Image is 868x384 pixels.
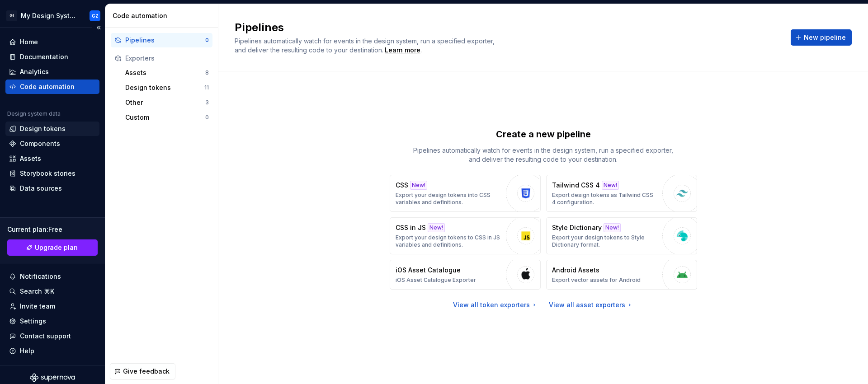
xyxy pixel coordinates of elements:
[205,114,209,121] div: 0
[804,33,846,42] span: New pipeline
[125,54,209,63] div: Exporters
[20,139,60,148] div: Components
[383,47,422,54] span: .
[122,66,212,80] button: Assets8
[5,136,99,151] a: Components
[396,223,426,232] p: CSS in JS
[20,169,75,178] div: Storybook stories
[5,329,99,343] button: Contact support
[552,276,641,284] p: Export vector assets for Android
[5,151,99,166] a: Assets
[5,314,99,328] a: Settings
[110,363,175,379] button: Give feedback
[235,20,780,35] h2: Pipelines
[122,80,212,95] button: Design tokens11
[20,154,41,163] div: Assets
[552,181,600,190] p: Tailwind CSS 4
[604,223,621,232] div: New!
[396,181,408,190] p: CSS
[125,83,204,92] div: Design tokens
[35,243,78,252] span: Upgrade plan
[546,217,697,254] button: Style DictionaryNew!Export your design tokens to Style Dictionary format.
[5,181,99,196] a: Data sources
[408,146,679,164] p: Pipelines automatically watch for events in the design system, run a specified exporter, and deli...
[20,332,71,341] div: Contact support
[122,95,212,110] button: Other3
[20,67,49,76] div: Analytics
[5,35,99,49] a: Home
[410,181,427,190] div: New!
[546,175,697,212] button: Tailwind CSS 4New!Export design tokens as Tailwind CSS 4 configuration.
[552,223,602,232] p: Style Dictionary
[2,6,103,25] button: GIMy Design SystemGZ
[602,181,619,190] div: New!
[30,373,75,382] svg: Supernova Logo
[125,36,205,45] div: Pipelines
[5,122,99,136] a: Design tokens
[113,11,214,20] div: Code automation
[552,266,599,275] p: Android Assets
[20,287,54,296] div: Search ⌘K
[453,300,538,309] a: View all token exporters
[396,234,501,248] p: Export your design tokens to CSS in JS variables and definitions.
[20,52,68,61] div: Documentation
[5,166,99,181] a: Storybook stories
[5,299,99,314] a: Invite team
[123,367,170,376] span: Give feedback
[396,276,476,284] p: iOS Asset Catalogue Exporter
[122,110,212,125] button: Custom0
[20,347,34,356] div: Help
[7,110,61,117] div: Design system data
[92,12,99,19] div: GZ
[791,29,852,46] button: New pipeline
[5,50,99,64] a: Documentation
[396,192,501,206] p: Export your design tokens into CSS variables and definitions.
[205,69,209,76] div: 8
[5,284,99,299] button: Search ⌘K
[20,82,75,91] div: Code automation
[396,266,461,275] p: iOS Asset Catalogue
[92,21,105,34] button: Collapse sidebar
[5,65,99,79] a: Analytics
[496,128,591,140] p: Create a new pipeline
[390,217,541,254] button: CSS in JSNew!Export your design tokens to CSS in JS variables and definitions.
[5,269,99,284] button: Notifications
[20,302,55,311] div: Invite team
[20,272,61,281] div: Notifications
[235,37,496,54] span: Pipelines automatically watch for events in the design system, run a specified exporter, and deli...
[385,46,420,55] a: Learn more
[204,84,209,91] div: 11
[20,184,62,193] div: Data sources
[552,192,658,206] p: Export design tokens as Tailwind CSS 4 configuration.
[20,37,38,47] div: Home
[390,260,541,290] button: iOS Asset CatalogueiOS Asset Catalogue Exporter
[6,10,17,21] div: GI
[20,317,46,326] div: Settings
[7,239,98,256] a: Upgrade plan
[428,223,445,232] div: New!
[125,98,205,107] div: Other
[111,33,212,47] button: Pipelines0
[125,68,205,77] div: Assets
[7,225,98,234] div: Current plan : Free
[546,260,697,290] button: Android AssetsExport vector assets for Android
[125,113,205,122] div: Custom
[5,344,99,358] button: Help
[549,300,633,309] a: View all asset exporters
[21,11,79,20] div: My Design System
[390,175,541,212] button: CSSNew!Export your design tokens into CSS variables and definitions.
[5,80,99,94] a: Code automation
[552,234,658,248] p: Export your design tokens to Style Dictionary format.
[205,37,209,44] div: 0
[205,99,209,106] div: 3
[20,124,66,133] div: Design tokens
